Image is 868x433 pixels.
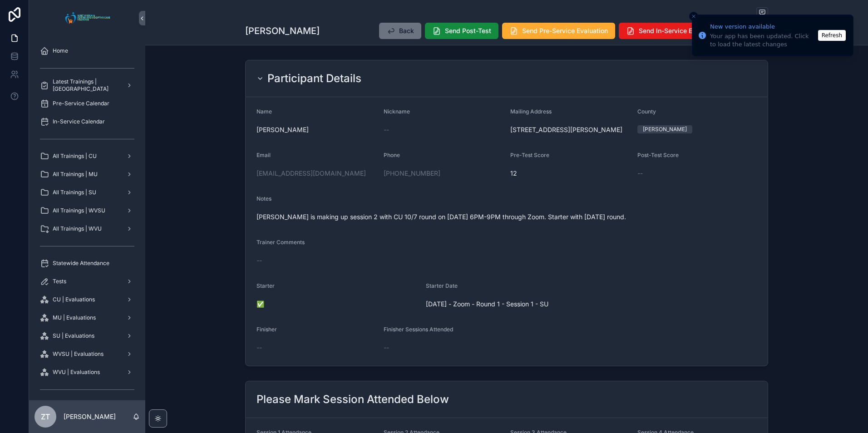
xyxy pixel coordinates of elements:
h2: Participant Details [267,71,361,86]
div: Your app has been updated. Click to load the latest changes [710,32,815,49]
span: All Trainings | CU [53,153,97,160]
span: -- [384,343,389,352]
span: Name [256,108,272,115]
a: SU | Evaluations [35,328,140,344]
p: [PERSON_NAME] [64,412,116,421]
span: Notes [256,195,271,202]
a: In-Service Calendar [35,113,140,130]
div: scrollable content [29,36,145,400]
span: Phone [384,152,400,158]
span: Starter [256,282,275,289]
img: App logo [63,11,112,25]
span: Send Pre-Service Evaluation [522,26,608,35]
span: -- [256,343,262,352]
div: New version available [710,22,815,31]
span: Trainer Comments [256,239,305,246]
span: Tests [53,278,66,285]
span: Pre-Test Score [510,152,549,158]
span: SU | Evaluations [53,332,94,340]
span: In-Service Calendar [53,118,105,125]
span: All Trainings | WVU [53,225,102,232]
a: [EMAIL_ADDRESS][DOMAIN_NAME] [256,169,366,178]
div: [PERSON_NAME] [643,125,687,133]
a: All Trainings | WVU [35,221,140,237]
h1: [PERSON_NAME] [245,25,320,37]
a: MU | Evaluations [35,310,140,326]
span: [PERSON_NAME] [256,125,376,134]
a: All Trainings | SU [35,184,140,201]
span: -- [384,125,389,134]
span: -- [256,256,262,265]
a: CU | Evaluations [35,291,140,308]
a: Pre-Service Calendar [35,95,140,112]
span: 12 [510,169,630,178]
span: Nickname [384,108,410,115]
button: Send In-Service Evaluation [619,23,727,39]
button: Refresh [818,30,846,41]
a: [PHONE_NUMBER] [384,169,440,178]
span: Latest Trainings | [GEOGRAPHIC_DATA] [53,78,119,93]
span: WVU | Evaluations [53,369,100,376]
span: All Trainings | SU [53,189,96,196]
button: Send Pre-Service Evaluation [502,23,615,39]
span: CU | Evaluations [53,296,95,303]
span: Finisher Sessions Attended [384,326,453,333]
a: WVU | Evaluations [35,364,140,380]
span: Starter Date [426,282,458,289]
span: County [637,108,656,115]
button: Close toast [689,12,698,21]
h2: Please Mark Session Attended Below [256,392,449,407]
span: WVSU | Evaluations [53,350,104,358]
span: ZT [41,411,50,422]
span: All Trainings | MU [53,171,98,178]
a: All Trainings | CU [35,148,140,164]
a: All Trainings | MU [35,166,140,182]
span: [STREET_ADDRESS][PERSON_NAME] [510,125,630,134]
span: Back [399,26,414,35]
span: [DATE] - Zoom - Round 1 - Session 1 - SU [426,300,672,309]
span: -- [637,169,643,178]
span: Finisher [256,326,277,333]
button: Send Post-Test [425,23,498,39]
span: [PERSON_NAME] is making up session 2 with CU 10/7 round on [DATE] 6PM-9PM through Zoom. Starter w... [256,212,757,221]
span: Send In-Service Evaluation [639,26,720,35]
a: WVSU | Evaluations [35,346,140,362]
a: All Trainings | WVSU [35,202,140,219]
span: MU | Evaluations [53,314,96,321]
a: Statewide Attendance [35,255,140,271]
button: Back [379,23,421,39]
a: Latest Trainings | [GEOGRAPHIC_DATA] [35,77,140,93]
span: Mailing Address [510,108,552,115]
span: ✅ [256,300,419,309]
span: Home [53,47,68,54]
span: Email [256,152,271,158]
a: Tests [35,273,140,290]
a: Home [35,43,140,59]
span: Statewide Attendance [53,260,109,267]
span: Post-Test Score [637,152,679,158]
span: All Trainings | WVSU [53,207,105,214]
span: Send Post-Test [445,26,491,35]
span: Pre-Service Calendar [53,100,109,107]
